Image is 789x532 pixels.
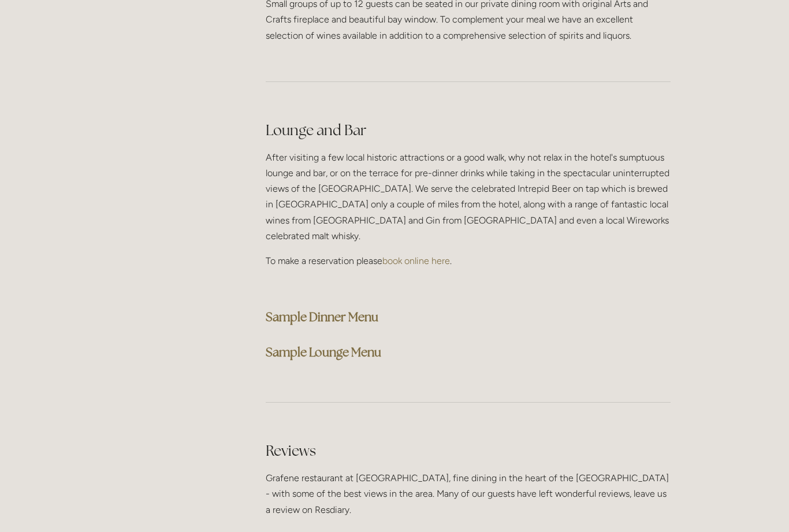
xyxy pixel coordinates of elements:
[266,150,671,244] p: After visiting a few local historic attractions or a good walk, why not relax in the hotel's sump...
[266,441,671,461] h2: Reviews
[266,253,671,269] p: To make a reservation please .
[382,255,450,266] a: book online here
[266,309,378,325] a: Sample Dinner Menu
[266,120,671,140] h2: Lounge and Bar
[266,344,381,360] a: Sample Lounge Menu
[266,470,671,518] p: Grafene restaurant at [GEOGRAPHIC_DATA], fine dining in the heart of the [GEOGRAPHIC_DATA] - with...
